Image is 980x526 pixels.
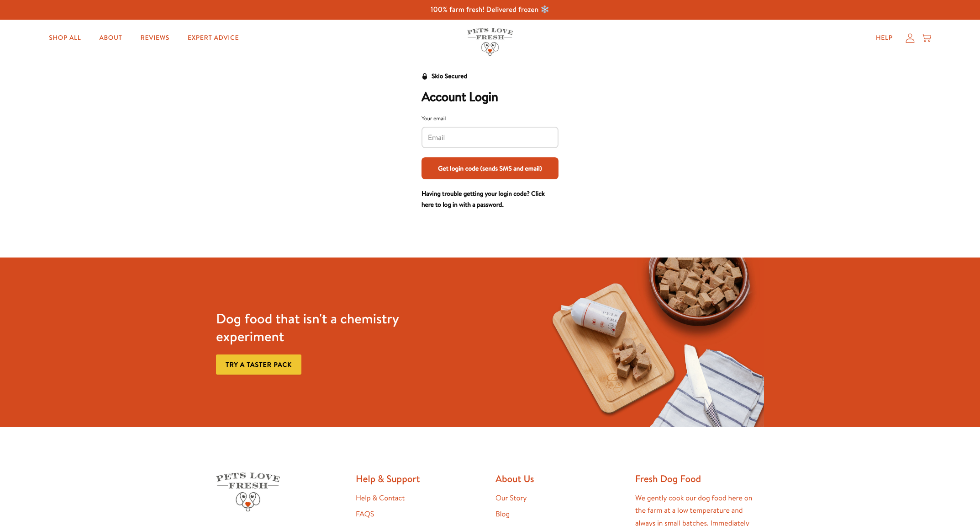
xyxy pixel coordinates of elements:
a: Reviews [133,29,177,47]
h2: Help & Support [356,472,485,485]
a: Try a taster pack [216,354,301,375]
a: Expert Advice [180,29,246,47]
a: Our Story [495,493,527,503]
div: Skio Secured [432,71,467,82]
img: Fussy [540,258,764,427]
button: Get login code (sends SMS and email) [422,157,558,179]
a: Shop All [42,29,88,47]
a: Skio Secured [422,71,467,89]
a: Having trouble getting your login code? Click here to log in with a password. [422,189,545,209]
div: Your email [422,114,558,123]
a: About [92,29,129,47]
h2: Fresh Dog Food [635,472,764,485]
h3: Dog food that isn't a chemistry experiment [216,310,440,345]
a: Help & Contact [356,493,405,503]
svg: Security [422,73,428,80]
input: Your email input field [428,133,552,143]
h2: Account Login [422,89,558,105]
img: Pets Love Fresh [467,28,513,56]
h2: About Us [495,472,624,485]
img: Pets Love Fresh [216,472,280,511]
a: Blog [495,509,510,519]
a: FAQS [356,509,374,519]
a: Help [869,29,900,47]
